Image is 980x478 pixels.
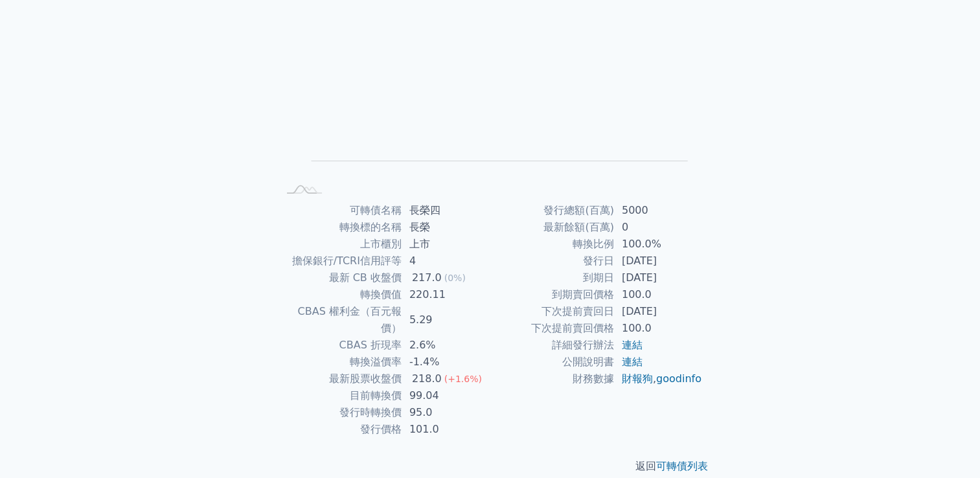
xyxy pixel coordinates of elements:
td: 99.04 [402,387,490,404]
td: 發行價格 [278,421,402,438]
td: 轉換標的名稱 [278,219,402,236]
td: , [614,370,703,387]
a: goodinfo [656,372,701,385]
td: 長榮 [402,219,490,236]
span: (0%) [444,273,466,283]
td: CBAS 折現率 [278,337,402,354]
td: 下次提前賣回價格 [490,320,614,337]
div: 217.0 [409,269,444,286]
a: 財報狗 [622,372,653,385]
td: [DATE] [614,269,703,286]
td: 長榮四 [402,202,490,219]
td: 220.11 [402,286,490,303]
td: 發行時轉換價 [278,404,402,421]
td: 到期賣回價格 [490,286,614,303]
td: 2.6% [402,337,490,354]
td: 擔保銀行/TCRI信用評等 [278,253,402,269]
td: 100.0 [614,320,703,337]
a: 連結 [622,356,643,368]
td: 101.0 [402,421,490,438]
td: 0 [614,219,703,236]
td: 可轉債名稱 [278,202,402,219]
td: 轉換價值 [278,286,402,303]
td: 5.29 [402,303,490,337]
p: 返回 [262,459,718,474]
td: 95.0 [402,404,490,421]
td: 目前轉換價 [278,387,402,404]
td: 轉換比例 [490,236,614,253]
div: 218.0 [409,370,444,387]
td: 發行總額(百萬) [490,202,614,219]
td: 上市 [402,236,490,253]
td: 100.0 [614,286,703,303]
td: 最新餘額(百萬) [490,219,614,236]
td: 公開說明書 [490,354,614,370]
iframe: Chat Widget [915,416,980,478]
td: 最新 CB 收盤價 [278,269,402,286]
span: (+1.6%) [444,374,482,384]
td: 到期日 [490,269,614,286]
td: 轉換溢價率 [278,354,402,370]
g: Chart [299,25,688,180]
a: 可轉債列表 [656,460,708,472]
td: 下次提前賣回日 [490,303,614,320]
td: [DATE] [614,303,703,320]
td: 5000 [614,202,703,219]
td: 上市櫃別 [278,236,402,253]
a: 連結 [622,339,643,351]
td: 發行日 [490,253,614,269]
td: CBAS 權利金（百元報價） [278,303,402,337]
td: 4 [402,253,490,269]
td: 100.0% [614,236,703,253]
td: [DATE] [614,253,703,269]
td: 最新股票收盤價 [278,370,402,387]
td: -1.4% [402,354,490,370]
td: 財務數據 [490,370,614,387]
td: 詳細發行辦法 [490,337,614,354]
